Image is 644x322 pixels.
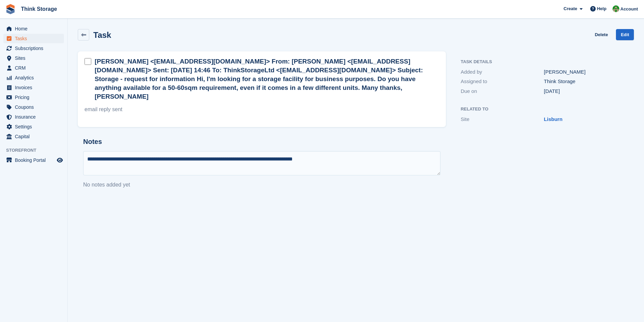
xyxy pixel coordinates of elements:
[15,24,55,33] span: Home
[18,3,60,15] a: Think Storage
[95,57,439,101] h2: [PERSON_NAME] <[EMAIL_ADDRESS][DOMAIN_NAME]> From: [PERSON_NAME] <[EMAIL_ADDRESS][DOMAIN_NAME]> S...
[3,24,64,33] a: menu
[461,88,544,95] div: Due on
[595,29,608,40] a: Delete
[3,112,64,122] a: menu
[83,182,130,188] span: No notes added yet
[56,156,64,164] a: Preview store
[3,132,64,141] a: menu
[461,116,544,123] div: Site
[15,122,55,131] span: Settings
[597,5,606,12] span: Help
[15,93,55,102] span: Pricing
[461,68,544,76] div: Added by
[3,155,64,165] a: menu
[15,112,55,122] span: Insurance
[6,147,67,154] span: Storefront
[461,78,544,85] div: Assigned to
[3,122,64,131] a: menu
[3,73,64,82] a: menu
[544,116,563,122] a: Lisburn
[15,44,55,53] span: Subscriptions
[3,53,64,63] a: menu
[461,59,627,65] h2: Task Details
[616,29,634,40] a: Edit
[461,107,627,112] h2: Related to
[3,93,64,102] a: menu
[15,132,55,141] span: Capital
[544,88,627,95] div: [DATE]
[564,5,577,12] span: Create
[3,102,64,112] a: menu
[85,105,439,122] div: email reply sent
[613,5,619,12] img: Sarah Mackie
[3,44,64,53] a: menu
[3,83,64,92] a: menu
[3,63,64,73] a: menu
[15,34,55,43] span: Tasks
[15,63,55,73] span: CRM
[83,138,440,146] h2: Notes
[5,4,16,14] img: stora-icon-8386f47178a22dfd0bd8f6a31ec36ba5ce8667c1dd55bd0f319d3a0aa187defe.svg
[15,83,55,92] span: Invoices
[15,155,55,165] span: Booking Portal
[15,53,55,63] span: Sites
[93,30,111,40] h2: Task
[15,73,55,82] span: Analytics
[544,68,627,76] div: [PERSON_NAME]
[15,102,55,112] span: Coupons
[3,34,64,43] a: menu
[620,6,638,13] span: Account
[544,78,627,85] div: Think Storage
